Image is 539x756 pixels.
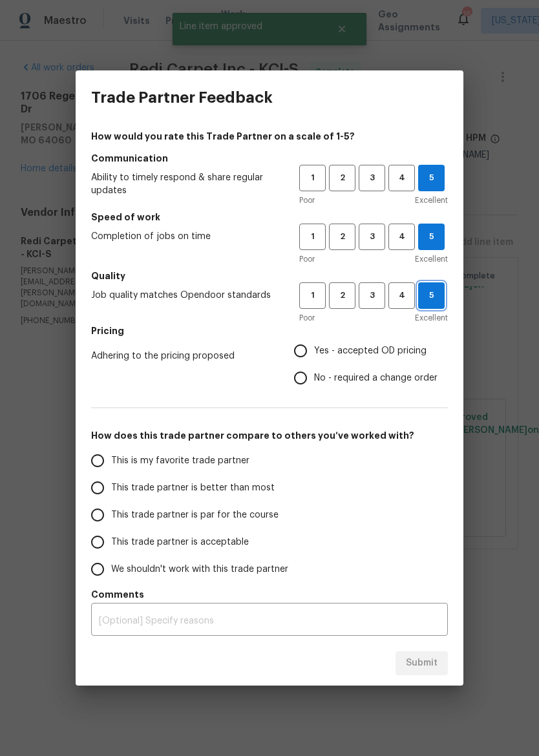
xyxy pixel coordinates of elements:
[299,165,326,191] button: 1
[294,337,448,392] div: Pricing
[388,224,415,250] button: 4
[415,311,448,324] span: Excellent
[390,288,414,303] span: 4
[330,171,354,185] span: 2
[91,211,448,224] h5: Speed of work
[419,288,444,303] span: 5
[111,454,249,468] span: This is my favorite trade partner
[419,229,444,244] span: 5
[299,311,315,324] span: Poor
[360,229,384,244] span: 3
[314,344,427,358] span: Yes - accepted OD pricing
[415,253,448,266] span: Excellent
[301,229,324,244] span: 1
[299,253,315,266] span: Poor
[91,429,448,442] h5: How does this trade partner compare to others you’ve worked with?
[359,165,385,191] button: 3
[91,269,448,282] h5: Quality
[111,536,249,549] span: This trade partner is acceptable
[359,282,385,309] button: 3
[91,324,448,337] h5: Pricing
[388,165,415,191] button: 4
[91,171,279,197] span: Ability to timely respond & share regular updates
[314,372,438,385] span: No - required a change order
[359,224,385,250] button: 3
[330,229,354,244] span: 2
[91,89,273,107] h3: Trade Partner Feedback
[329,282,355,309] button: 2
[91,289,279,302] span: Job quality matches Opendoor standards
[91,588,448,601] h5: Comments
[299,282,326,309] button: 1
[329,165,355,191] button: 2
[91,152,448,165] h5: Communication
[111,563,288,576] span: We shouldn't work with this trade partner
[299,194,315,207] span: Poor
[360,171,384,185] span: 3
[415,194,448,207] span: Excellent
[419,171,444,185] span: 5
[91,447,448,583] div: How does this trade partner compare to others you’ve worked with?
[299,224,326,250] button: 1
[301,171,324,185] span: 1
[418,165,445,191] button: 5
[111,509,279,522] span: This trade partner is par for the course
[301,288,324,303] span: 1
[330,288,354,303] span: 2
[91,350,273,362] span: Adhering to the pricing proposed
[360,288,384,303] span: 3
[91,230,279,243] span: Completion of jobs on time
[390,171,414,185] span: 4
[91,130,448,143] h4: How would you rate this Trade Partner on a scale of 1-5?
[390,229,414,244] span: 4
[418,282,445,309] button: 5
[111,481,275,495] span: This trade partner is better than most
[329,224,355,250] button: 2
[418,224,445,250] button: 5
[388,282,415,309] button: 4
